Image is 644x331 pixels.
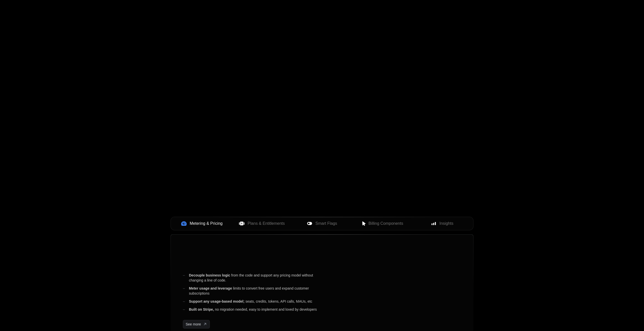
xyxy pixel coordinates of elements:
button: Metering & Pricing [172,218,232,229]
span: See more [186,322,201,327]
span: Built on Stripe, [189,307,214,311]
div: no migration needed, easy to implement and loved by developers [183,307,326,312]
div: seats, credits, tokens, API calls, MAUs, etc [183,299,326,304]
a: [object Object] [183,320,210,328]
span: Support any usage-based model; [189,299,245,303]
button: Billing Components [352,218,412,229]
span: Insights [439,220,453,227]
button: Insights [412,218,472,229]
span: Plans & Entitlements [248,220,285,227]
span: Billing Components [369,220,403,227]
button: Plans & Entitlements [232,218,292,229]
div: limits to convert free users and expand customer subscriptions [183,286,326,296]
div: from the code and support any pricing model without changing a line of code. [183,273,326,283]
span: Smart Flags [315,220,337,227]
span: Metering & Pricing [190,220,223,227]
button: Smart Flags [292,218,352,229]
span: Meter usage and leverage [189,286,232,290]
span: Decouple business logic [189,273,230,277]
